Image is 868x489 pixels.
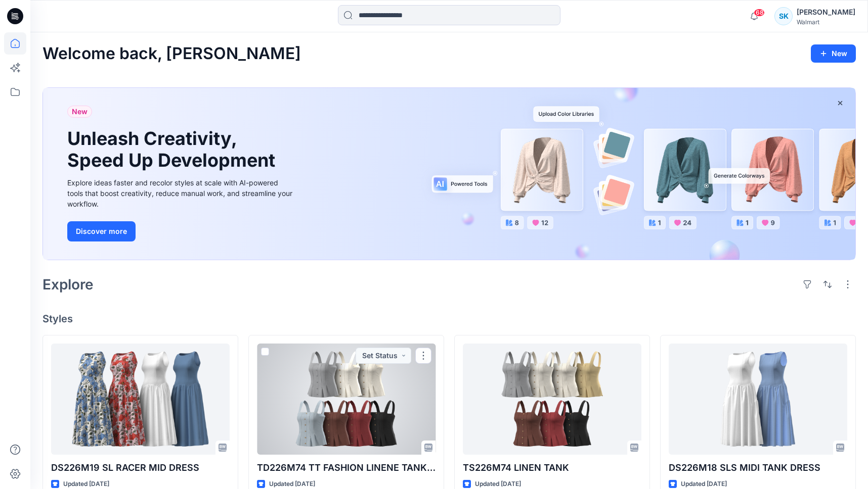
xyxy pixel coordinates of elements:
a: DS226M19 SL RACER MID DRESS [51,344,230,455]
p: DS226M19 SL RACER MID DRESS [51,461,230,475]
div: Explore ideas faster and recolor styles at scale with AI-powered tools that boost creativity, red... [67,177,295,209]
span: 68 [754,9,765,17]
a: TS226M74 LINEN TANK [463,344,641,455]
p: DS226M18 SLS MIDI TANK DRESS [669,461,847,475]
h1: Unleash Creativity, Speed Up Development [67,128,280,171]
div: Walmart [797,18,855,26]
button: New [811,44,856,63]
h2: Welcome back, [PERSON_NAME] [42,44,301,63]
a: Discover more [67,221,295,241]
a: TD226M74 TT FASHION LINENE TANK C [257,344,436,455]
h4: Styles [42,313,856,325]
span: New [72,106,88,118]
div: [PERSON_NAME] [797,6,855,18]
div: SK [774,7,793,25]
p: TS226M74 LINEN TANK [463,461,641,475]
a: DS226M18 SLS MIDI TANK DRESS [669,344,847,455]
p: TD226M74 TT FASHION LINENE TANK C [257,461,436,475]
button: Discover more [67,221,136,241]
h2: Explore [42,276,94,292]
